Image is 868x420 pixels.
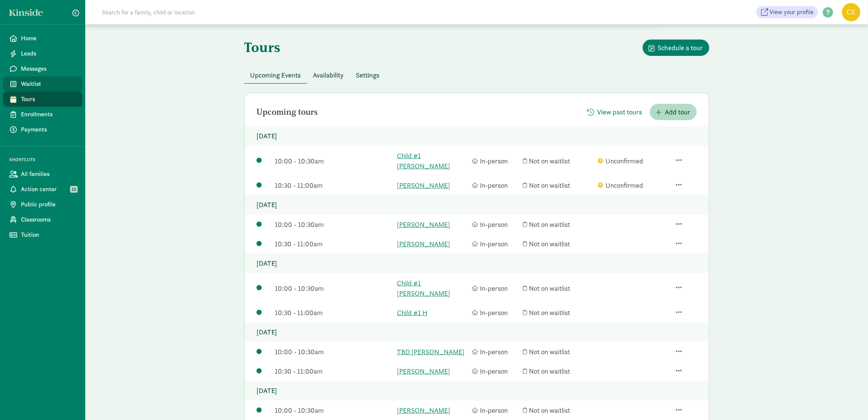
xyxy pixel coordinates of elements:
[250,70,301,80] span: Upcoming Events
[523,307,594,318] div: Not on waitlist
[21,110,76,119] span: Enrollments
[581,104,648,120] button: View past tours
[275,347,393,357] div: 10:00 - 10:30am
[3,182,82,197] a: Action center 15
[3,212,82,227] a: Classrooms
[275,239,393,249] div: 10:30 - 11:00am
[397,405,468,415] a: [PERSON_NAME]
[275,307,393,318] div: 10:30 - 11:00am
[21,125,76,134] span: Payments
[21,64,76,73] span: Messages
[21,34,76,43] span: Home
[244,67,307,83] button: Upcoming Events
[472,156,519,166] div: In-person
[472,307,519,318] div: In-person
[658,43,703,53] span: Schedule a tour
[21,215,76,224] span: Classrooms
[21,185,76,194] span: Action center
[313,70,344,80] span: Availability
[21,170,76,179] span: All families
[523,156,594,166] div: Not on waitlist
[3,92,82,107] a: Tours
[643,40,709,56] button: Schedule a tour
[650,104,697,120] button: Add tour
[97,5,311,20] input: Search for a family, child or location
[472,366,519,376] div: In-person
[356,70,380,80] span: Settings
[3,197,82,212] a: Public profile
[523,219,594,230] div: Not on waitlist
[3,107,82,122] a: Enrollments
[21,49,76,58] span: Leads
[275,219,393,230] div: 10:00 - 10:30am
[3,46,82,61] a: Leads
[257,108,318,117] h2: Upcoming tours
[3,31,82,46] a: Home
[3,61,82,76] a: Messages
[21,200,76,209] span: Public profile
[598,180,669,190] div: Unconfirmed
[665,107,691,117] span: Add tour
[21,230,76,239] span: Tuition
[397,151,468,171] a: Child #1 [PERSON_NAME]
[397,366,468,376] a: [PERSON_NAME]
[275,366,393,376] div: 10:30 - 11:00am
[472,405,519,415] div: In-person
[245,381,709,401] p: [DATE]
[307,67,350,83] button: Availability
[397,307,468,318] a: Child #1 H
[523,405,594,415] div: Not on waitlist
[597,107,642,117] span: View past tours
[245,126,709,146] p: [DATE]
[3,166,82,182] a: All families
[581,108,648,117] a: View past tours
[70,186,78,193] span: 15
[523,347,594,357] div: Not on waitlist
[472,219,519,230] div: In-person
[397,278,468,298] a: Child #1 [PERSON_NAME]
[472,239,519,249] div: In-person
[397,180,468,190] a: [PERSON_NAME]
[598,156,669,166] div: Unconfirmed
[523,180,594,190] div: Not on waitlist
[3,122,82,137] a: Payments
[397,347,468,357] a: TBD [PERSON_NAME]
[3,227,82,242] a: Tuition
[245,254,709,273] p: [DATE]
[350,67,386,83] button: Settings
[757,6,818,18] a: View your profile
[275,156,393,166] div: 10:00 - 10:30am
[523,239,594,249] div: Not on waitlist
[472,347,519,357] div: In-person
[21,79,76,89] span: Waitlist
[472,180,519,190] div: In-person
[472,283,519,293] div: In-person
[245,322,709,342] p: [DATE]
[397,219,468,230] a: [PERSON_NAME]
[3,76,82,92] a: Waitlist
[397,239,468,249] a: [PERSON_NAME]
[244,40,281,55] h1: Tours
[769,8,814,17] span: View your profile
[830,384,868,420] iframe: Chat Widget
[245,195,709,215] p: [DATE]
[275,283,393,293] div: 10:00 - 10:30am
[275,180,393,190] div: 10:30 - 11:00am
[523,283,594,293] div: Not on waitlist
[21,95,76,104] span: Tours
[523,366,594,376] div: Not on waitlist
[275,405,393,415] div: 10:00 - 10:30am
